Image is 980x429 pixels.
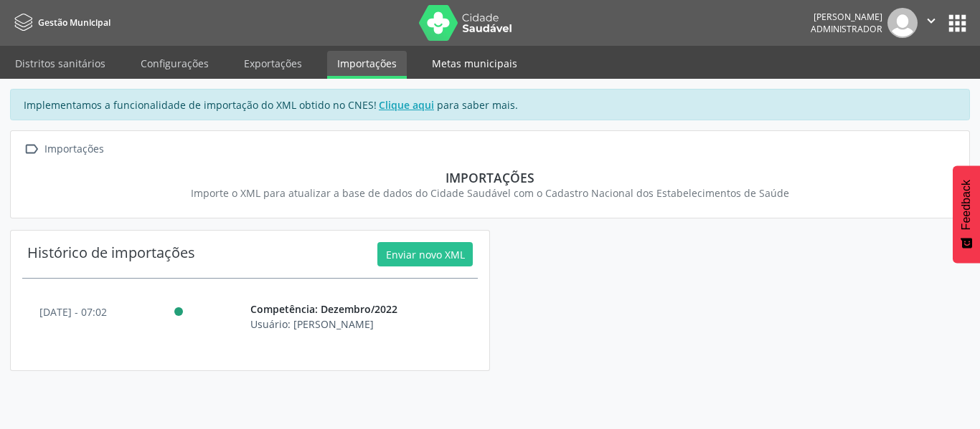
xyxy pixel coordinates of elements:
button: Feedback - Mostrar pesquisa [953,165,980,263]
i:  [21,139,42,160]
a: Exportações [234,51,312,76]
button: apps [945,11,970,36]
i:  [923,13,939,29]
p: [DATE] - 07:02 [39,304,107,319]
div: Histórico de importações [27,242,195,266]
a: Importações [327,51,407,79]
div: [PERSON_NAME] [811,11,882,23]
a: Distritos sanitários [5,51,116,76]
span: Feedback [960,180,973,230]
a: Gestão Municipal [10,11,110,34]
span: Administrador [811,23,882,35]
img: img [887,8,918,38]
button:  [918,8,945,38]
span: Usuário: [PERSON_NAME] [250,317,374,331]
a: Configurações [131,51,219,76]
div: Importações [42,139,106,160]
button: Enviar novo XML [377,242,473,266]
div: Importe o XML para atualizar a base de dados do Cidade Saudável com o Cadastro Nacional dos Estab... [31,185,949,201]
u: Clique aqui [379,98,434,112]
div: Importações [31,170,949,185]
span: Gestão Municipal [38,16,110,29]
a:  Importações [21,139,106,160]
div: Implementamos a funcionalidade de importação do XML obtido no CNES! para saber mais. [10,89,970,120]
a: Metas municipais [422,51,527,76]
p: Competência: Dezembro/2022 [250,302,461,317]
a: Clique aqui [377,97,437,112]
